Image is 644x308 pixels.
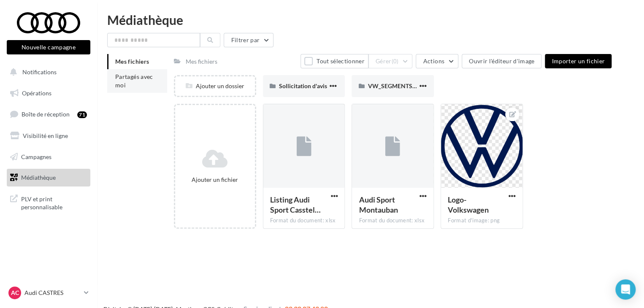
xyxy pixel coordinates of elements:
[224,33,273,47] button: Filtrer par
[23,132,68,139] span: Visibilité en ligne
[359,195,398,214] span: Audi Sport Montauban
[359,217,427,224] div: Format du document: xlsx
[552,57,605,65] span: Importer un fichier
[7,285,90,301] a: AC Audi CASTRES
[300,54,368,68] button: Tout sélectionner
[270,217,338,224] div: Format du document: xlsx
[5,148,92,166] a: Campagnes
[5,127,92,145] a: Visibilité en ligne
[368,82,510,89] span: VW_SEGMENTS2%263_Vague%202_POSTGMB_2023
[5,63,89,81] button: Notifications
[186,57,217,66] div: Mes fichiers
[175,82,255,90] div: Ajouter un dossier
[5,190,92,215] a: PLV et print personnalisable
[5,105,92,123] a: Boîte de réception71
[21,193,87,211] span: PLV et print personnalisable
[279,82,327,89] span: Sollicitation d'avis
[448,195,489,214] span: Logo-Volkswagen
[462,54,541,68] button: Ouvrir l'éditeur d'image
[115,58,149,65] span: Mes fichiers
[21,174,56,181] span: Médiathèque
[5,169,92,186] a: Médiathèque
[22,111,70,118] span: Boîte de réception
[115,73,153,89] span: Partagés avec moi
[368,54,413,68] button: Gérer(0)
[77,111,87,118] div: 71
[24,289,81,297] p: Audi CASTRES
[423,57,444,65] span: Actions
[448,217,516,224] div: Format d'image: png
[179,176,252,184] div: Ajouter un fichier
[545,54,612,68] button: Importer un fichier
[615,279,636,300] div: Open Intercom Messenger
[21,153,51,160] span: Campagnes
[22,89,51,97] span: Opérations
[5,84,92,102] a: Opérations
[22,68,57,76] span: Notifications
[416,54,458,68] button: Actions
[107,14,634,26] div: Médiathèque
[11,289,19,297] span: AC
[270,195,321,214] span: Listing Audi Sport Casstelet Audi Castres
[392,58,399,65] span: (0)
[7,40,90,54] button: Nouvelle campagne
